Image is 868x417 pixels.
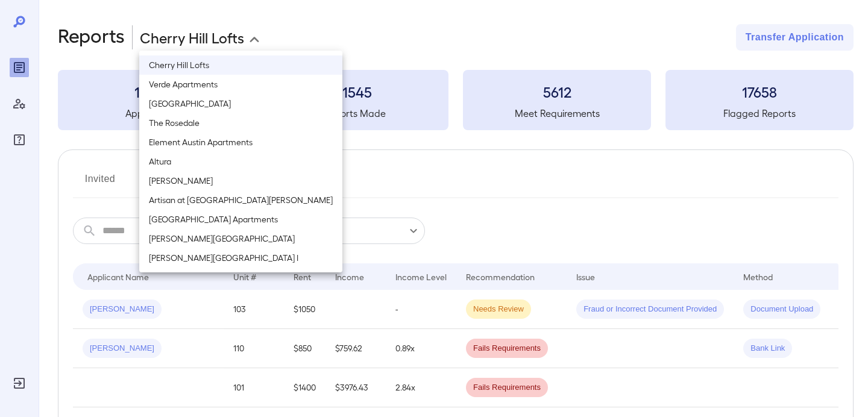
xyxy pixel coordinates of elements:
li: The Rosedale [139,113,342,133]
li: [PERSON_NAME] [139,171,342,190]
li: Cherry Hill Lofts [139,55,342,75]
li: Element Austin Apartments [139,133,342,152]
li: [PERSON_NAME][GEOGRAPHIC_DATA] I [139,248,342,268]
li: Artisan at [GEOGRAPHIC_DATA][PERSON_NAME] [139,190,342,210]
li: [GEOGRAPHIC_DATA] [139,94,342,113]
li: Verde Apartments [139,75,342,94]
li: Altura [139,152,342,171]
li: [PERSON_NAME][GEOGRAPHIC_DATA] [139,229,342,248]
li: [GEOGRAPHIC_DATA] Apartments [139,210,342,229]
